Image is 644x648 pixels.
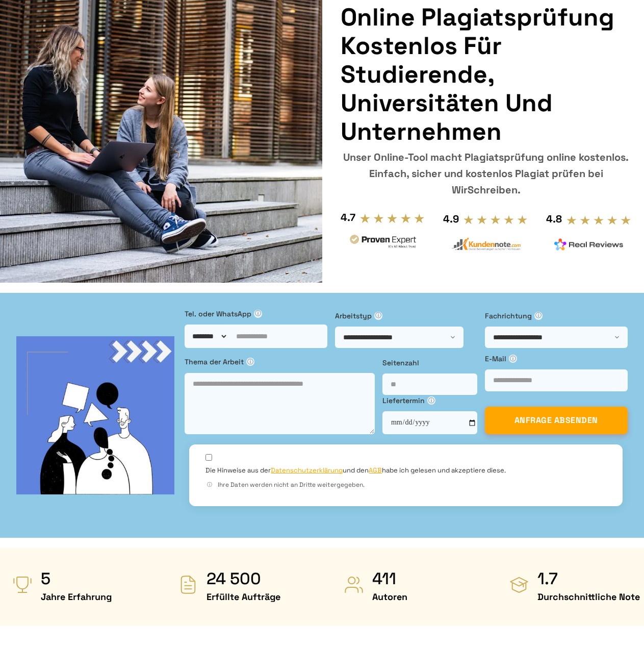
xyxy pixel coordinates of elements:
[205,466,506,475] label: Die Hinweise aus der und den habe ich gelesen und akzeptiere diese.
[546,211,562,227] div: 4.8
[534,312,543,320] span: ⓘ
[41,568,112,589] strong: 5
[382,395,477,406] label: Liefertermin
[207,568,280,589] strong: 24 500
[463,214,529,225] img: stars
[485,310,627,321] label: Fachrichtung
[185,308,327,319] label: Tel. oder WhatsApp
[374,312,382,320] span: ⓘ
[207,589,280,605] span: Erfüllte Aufträge
[554,238,624,251] img: realreviews
[12,575,33,595] img: Jahre Erfahrung
[341,209,355,226] div: 4.7
[537,589,640,605] span: Durchschnittliche Note
[348,233,418,252] img: provenexpert
[205,480,606,490] div: Ihre Daten werden nicht an Dritte weitergegeben.
[344,575,364,595] img: Autoren
[372,589,407,605] span: Autoren
[185,356,375,367] label: Thema der Arbeit
[485,353,627,364] label: E-Mail
[443,211,459,227] div: 4.9
[205,481,214,489] span: ⓘ
[451,237,521,251] img: kundennote
[41,589,112,605] span: Jahre Erfahrung
[509,575,529,595] img: Durchschnittliche Note
[382,357,477,368] label: Seitenzahl
[485,407,627,434] button: ANFRAGE ABSENDEN
[537,568,640,589] strong: 1.7
[341,3,632,146] h1: Online Plagiatsprüfung kostenlos für Studierende, Universitäten und Unternehmen
[178,575,198,595] img: Erfüllte Aufträge
[246,358,254,366] span: ⓘ
[16,336,174,494] img: bg
[271,466,343,475] a: Datenschutzerklärung
[359,213,425,223] img: stars
[335,310,477,321] label: Arbeitstyp
[427,396,435,405] span: ⓘ
[341,149,632,198] div: Unser Online-Tool macht Plagiatsprüfung online kostenlos. Einfach, sicher und kostenlos Plagiat p...
[509,355,517,363] span: ⓘ
[369,466,382,475] a: AGB
[372,568,407,589] strong: 411
[254,310,262,318] span: ⓘ
[566,215,632,226] img: stars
